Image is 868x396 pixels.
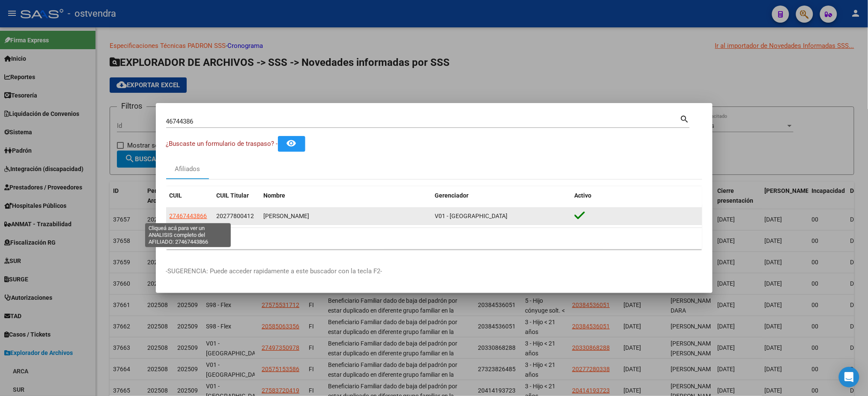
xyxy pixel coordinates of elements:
span: 27467443866 [170,213,207,219]
span: Activo [575,192,592,199]
mat-icon: remove_red_eye [286,138,297,148]
span: CUIL Titular [217,192,249,199]
div: Open Intercom Messenger [839,367,859,387]
div: 1 total [166,228,702,249]
datatable-header-cell: CUIL [166,186,213,205]
span: Nombre [264,192,286,199]
datatable-header-cell: CUIL Titular [213,186,260,205]
span: V01 - [GEOGRAPHIC_DATA] [435,213,508,219]
div: [PERSON_NAME] [264,211,428,221]
datatable-header-cell: Nombre [260,186,432,205]
span: 20277800412 [217,213,254,219]
datatable-header-cell: Activo [571,186,702,205]
mat-icon: search [680,113,690,124]
div: Afiliados [175,164,200,174]
p: -SUGERENCIA: Puede acceder rapidamente a este buscador con la tecla F2- [166,266,702,276]
span: CUIL [170,192,182,199]
span: ¿Buscaste un formulario de traspaso? - [166,140,278,148]
span: Gerenciador [435,192,469,199]
datatable-header-cell: Gerenciador [432,186,571,205]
